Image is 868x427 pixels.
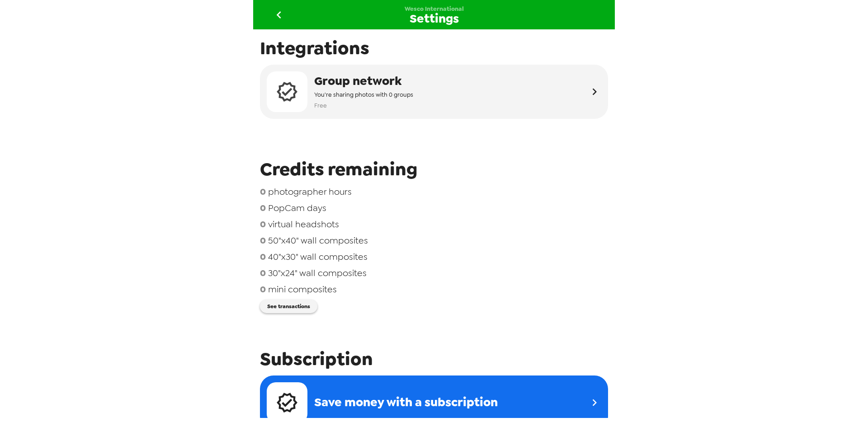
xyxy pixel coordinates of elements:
[260,347,608,371] span: Subscription
[260,186,266,197] span: 0
[260,65,608,119] button: Group networkYou're sharing photos with 0 groupsFree
[314,73,413,89] span: Group network
[260,157,608,181] span: Credits remaining
[260,202,266,214] span: 0
[260,251,266,263] span: 0
[260,267,266,279] span: 0
[260,300,317,313] button: See transactions
[260,235,266,246] span: 0
[268,283,337,295] span: mini composites
[268,235,368,246] span: 50"x40" wall composites
[268,186,352,197] span: photographer hours
[268,202,326,214] span: PopCam days
[268,267,367,279] span: 30"x24" wall composites
[268,218,339,230] span: virtual headshots
[314,394,498,411] span: Save money with a subscription
[260,218,266,230] span: 0
[314,100,413,111] span: Free
[405,5,464,13] span: Wesco International
[260,283,266,295] span: 0
[260,36,608,60] span: Integrations
[314,89,413,100] span: You're sharing photos with 0 groups
[410,13,459,25] span: Settings
[268,251,368,263] span: 40"x30" wall composites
